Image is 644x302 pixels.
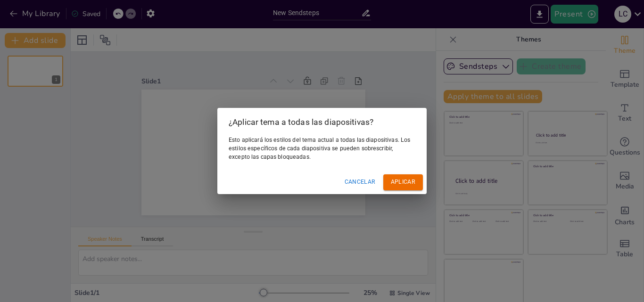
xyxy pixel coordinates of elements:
button: Cancelar [341,174,380,190]
font: Cancelar [345,179,376,185]
font: ¿Aplicar tema a todas las diapositivas? [229,117,373,127]
font: Esto aplicará los estilos del tema actual a todas las diapositivas. Los estilos específicos de ca... [229,137,410,160]
button: Aplicar [383,174,423,190]
font: Aplicar [391,179,415,185]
